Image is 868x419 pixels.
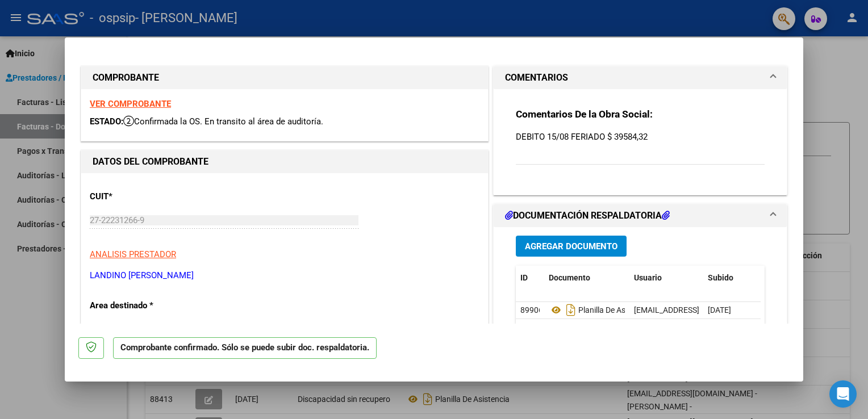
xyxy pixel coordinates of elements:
[564,301,578,319] i: Descargar documento
[549,273,590,282] span: Documento
[90,299,207,312] p: Area destinado *
[760,266,817,290] datatable-header-cell: Acción
[494,89,787,194] div: COMENTARIOS
[93,156,208,167] strong: DATOS DEL COMPROBANTE
[505,209,670,223] h1: DOCUMENTACIÓN RESPALDATORIA
[549,305,653,315] span: Planilla De Asistencia
[90,99,171,109] a: VER COMPROBANTE
[516,266,544,290] datatable-header-cell: ID
[520,273,528,282] span: ID
[708,305,731,315] span: [DATE]
[93,72,159,83] strong: COMPROBANTE
[703,266,760,290] datatable-header-cell: Subido
[494,204,787,227] mat-expansion-panel-header: DOCUMENTACIÓN RESPALDATORIA
[90,269,479,282] p: LANDINO [PERSON_NAME]
[516,108,653,120] strong: Comentarios De la Obra Social:
[520,305,543,315] span: 89906
[516,131,765,143] p: DEBITO 15/08 FERIADO $ 39584,32
[516,236,627,257] button: Agregar Documento
[708,273,733,282] span: Subido
[113,337,377,359] p: Comprobante confirmado. Sólo se puede subir doc. respaldatoria.
[494,66,787,89] mat-expansion-panel-header: COMENTARIOS
[634,273,662,282] span: Usuario
[90,190,207,203] p: CUIT
[525,241,617,252] span: Agregar Documento
[629,266,703,290] datatable-header-cell: Usuario
[544,266,629,290] datatable-header-cell: Documento
[90,116,123,127] span: ESTADO:
[505,71,568,85] h1: COMENTARIOS
[123,116,323,127] span: Confirmada la OS. En transito al área de auditoría.
[634,305,831,315] span: [EMAIL_ADDRESS][DOMAIN_NAME] - [PERSON_NAME] -
[829,380,857,408] div: Open Intercom Messenger
[90,249,176,259] span: ANALISIS PRESTADOR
